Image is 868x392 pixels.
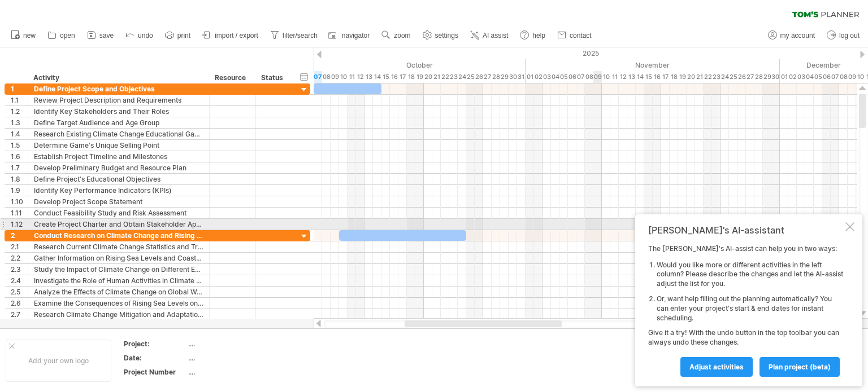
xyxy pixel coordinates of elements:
[568,71,576,83] div: Thursday, 6 November 2025
[84,28,117,43] a: save
[670,71,678,83] div: Tuesday, 18 November 2025
[712,71,721,83] div: Sunday, 23 November 2025
[381,71,390,83] div: Wednesday, 15 October 2025
[441,71,449,83] div: Wednesday, 22 October 2025
[123,28,157,43] a: undo
[34,83,203,94] div: Define Project Scope and Objectives
[138,32,153,39] span: undo
[678,71,687,83] div: Wednesday, 19 November 2025
[839,32,860,39] span: log out
[483,71,492,83] div: Monday, 27 October 2025
[34,174,203,184] div: Define Project's Educational Objectives
[780,32,815,39] span: my account
[34,162,203,173] div: Develop Preliminary Budget and Resource Plan
[627,71,636,83] div: Thursday, 13 November 2025
[754,71,763,83] div: Friday, 28 November 2025
[814,71,822,83] div: Friday, 5 December 2025
[11,129,28,139] div: 1.4
[34,95,203,105] div: Review Project Description and Requirements
[45,28,79,43] a: open
[824,28,863,43] a: log out
[373,71,381,83] div: Tuesday, 14 October 2025
[348,71,356,83] div: Saturday, 11 October 2025
[661,71,670,83] div: Monday, 17 November 2025
[542,71,551,83] div: Monday, 3 November 2025
[11,151,28,162] div: 1.6
[763,71,771,83] div: Saturday, 29 November 2025
[394,32,410,39] span: zoom
[34,140,203,151] div: Determine Game's Unique Selling Point
[704,71,712,83] div: Saturday, 22 November 2025
[34,287,203,297] div: Analyze the Effects of Climate Change on Global Weather Patterns
[657,294,843,323] li: Or, want help filling out the planning automatically? You can enter your project's start & end da...
[11,208,28,218] div: 1.11
[526,59,780,71] div: November 2025
[124,353,186,363] div: Date:
[390,71,398,83] div: Thursday, 16 October 2025
[687,71,695,83] div: Thursday, 20 November 2025
[11,298,28,309] div: 2.6
[475,71,483,83] div: Sunday, 26 October 2025
[356,71,364,83] div: Sunday, 12 October 2025
[34,196,203,207] div: Develop Project Scope Statement
[11,219,28,230] div: 1.12
[34,298,203,309] div: Examine the Consequences of Rising Sea Levels on Coastal Communities
[177,32,190,39] span: print
[34,117,203,128] div: Define Target Audience and Age Group
[188,339,283,349] div: ....
[11,196,28,207] div: 1.10
[34,151,203,162] div: Establish Project Timeline and Milestones
[559,71,568,83] div: Wednesday, 5 November 2025
[680,357,753,377] a: Adjust activities
[11,140,28,151] div: 1.5
[11,309,28,320] div: 2.7
[11,241,28,252] div: 2.1
[576,71,585,83] div: Friday, 7 November 2025
[263,59,526,71] div: October 2025
[34,230,203,241] div: Conduct Research on Climate Change and Rising Sea Levels
[449,71,458,83] div: Thursday, 23 October 2025
[517,28,549,43] a: help
[188,367,283,377] div: ....
[570,32,592,39] span: contact
[11,287,28,297] div: 2.5
[551,71,559,83] div: Tuesday, 4 November 2025
[467,28,511,43] a: AI assist
[805,71,814,83] div: Thursday, 4 December 2025
[124,339,186,349] div: Project:
[342,32,370,39] span: navigator
[162,28,194,43] a: print
[199,28,262,43] a: import / export
[759,357,840,377] a: plan project (beta)
[420,28,462,43] a: settings
[856,71,865,83] div: Wednesday, 10 December 2025
[648,224,843,236] div: [PERSON_NAME]'s AI-assistant
[283,32,318,39] span: filter/search
[644,71,653,83] div: Saturday, 15 November 2025
[746,71,754,83] div: Thursday, 27 November 2025
[695,71,704,83] div: Friday, 21 November 2025
[492,71,500,83] div: Tuesday, 28 October 2025
[458,71,466,83] div: Friday, 24 October 2025
[554,28,595,43] a: contact
[636,71,644,83] div: Friday, 14 November 2025
[11,174,28,184] div: 1.8
[848,71,856,83] div: Tuesday, 9 December 2025
[593,71,602,83] div: Sunday, 9 November 2025
[788,71,797,83] div: Tuesday, 2 December 2025
[11,275,28,286] div: 2.4
[11,106,28,117] div: 1.2
[407,71,415,83] div: Saturday, 18 October 2025
[415,71,424,83] div: Sunday, 19 October 2025
[34,241,203,252] div: Research Current Climate Change Statistics and Trends
[314,71,322,83] div: Tuesday, 7 October 2025
[188,353,283,363] div: ....
[339,71,348,83] div: Friday, 10 October 2025
[99,32,114,39] span: save
[34,275,203,286] div: Investigate the Role of Human Activities in Climate Change
[432,71,441,83] div: Tuesday, 21 October 2025
[34,253,203,263] div: Gather Information on Rising Sea Levels and Coastal Erosion
[398,71,407,83] div: Friday, 17 October 2025
[261,72,286,83] div: Status
[657,261,843,289] li: Would you like more or different activities in the left column? Please describe the changes and l...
